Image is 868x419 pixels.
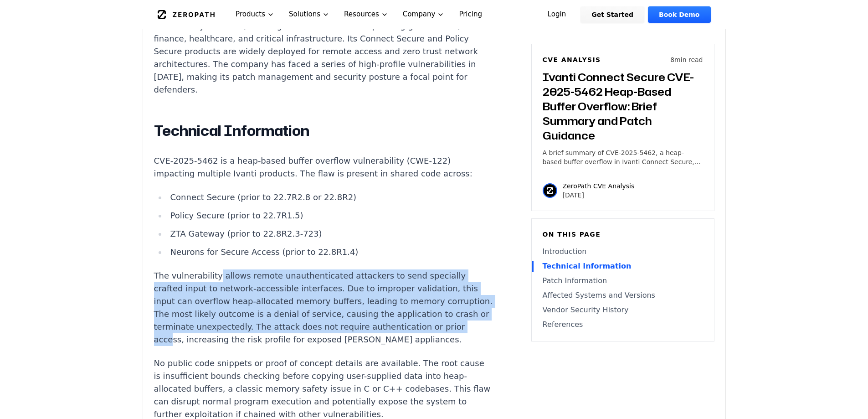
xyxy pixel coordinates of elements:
p: [PERSON_NAME] is a leading provider of enterprise IT and security solutions, with a global custom... [154,7,493,96]
a: Patch Information [543,275,703,286]
h2: Technical Information [154,122,493,140]
a: Book Demo [648,6,710,23]
p: ZeroPath CVE Analysis [563,181,635,191]
a: Vendor Security History [543,305,703,316]
li: Policy Secure (prior to 22.7R1.5) [167,209,493,222]
h6: CVE Analysis [543,55,601,64]
a: Technical Information [543,261,703,272]
h3: Ivanti Connect Secure CVE-2025-5462 Heap-Based Buffer Overflow: Brief Summary and Patch Guidance [543,70,703,143]
p: [DATE] [563,191,635,200]
a: References [543,319,703,330]
a: Introduction [543,246,703,257]
li: Connect Secure (prior to 22.7R2.8 or 22.8R2) [167,191,493,204]
p: 8 min read [670,55,703,64]
p: A brief summary of CVE-2025-5462, a heap-based buffer overflow in Ivanti Connect Secure, Policy S... [543,148,703,166]
a: Login [537,6,577,23]
a: Get Started [580,6,644,23]
li: Neurons for Secure Access (prior to 22.8R1.4) [167,246,493,259]
a: Affected Systems and Versions [543,290,703,301]
img: ZeroPath CVE Analysis [543,183,557,198]
li: ZTA Gateway (prior to 22.8R2.3-723) [167,228,493,240]
h6: On this page [543,230,703,239]
p: CVE-2025-5462 is a heap-based buffer overflow vulnerability (CWE-122) impacting multiple Ivanti p... [154,155,493,180]
p: The vulnerability allows remote unauthenticated attackers to send specially crafted input to netw... [154,269,493,346]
